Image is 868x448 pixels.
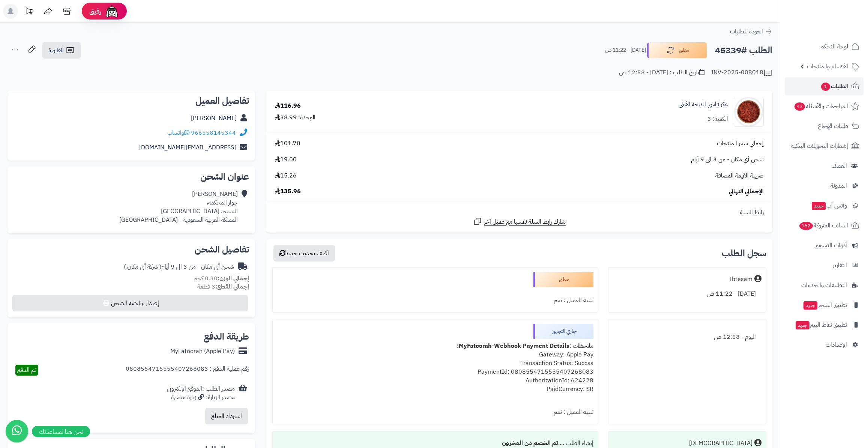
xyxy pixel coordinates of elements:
span: 19.00 [275,155,297,164]
div: اليوم - 12:58 ص [613,330,761,344]
img: ai-face.png [104,4,119,19]
div: INV-2025-008018 [711,68,772,77]
div: تنبيه العميل : نعم [277,293,593,308]
div: رابط السلة [269,208,769,217]
div: مصدر الطلب :الموقع الإلكتروني [167,385,235,402]
span: التطبيقات والخدمات [801,280,847,290]
small: 3 قطعة [197,282,249,291]
span: الفاتورة [48,46,64,55]
a: عكر فاسي الدرجة الأولى [679,100,728,109]
div: جاري التجهيز [533,324,593,339]
h2: تفاصيل الشحن [14,245,249,254]
div: ملاحظات : Gateway: Apple Pay Transaction Status: Succss PaymentId: 0808554715555407268083 Authori... [277,339,593,405]
span: 1 [821,83,830,91]
div: [DATE] - 11:22 ص [613,287,761,301]
a: طلبات الإرجاع [785,117,863,135]
span: المراجعات والأسئلة [794,101,848,111]
h2: عنوان الشحن [14,172,249,181]
a: الطلبات1 [785,77,863,95]
span: الإجمالي النهائي [729,187,764,196]
a: تطبيق المتجرجديد [785,296,863,314]
span: الأقسام والمنتجات [807,61,848,72]
div: 116.96 [275,102,301,110]
a: العودة للطلبات [730,27,772,36]
small: [DATE] - 11:22 ص [605,47,646,54]
a: المراجعات والأسئلة43 [785,97,863,115]
span: إشعارات التحويلات البنكية [791,141,848,151]
span: طلبات الإرجاع [818,121,848,131]
div: [DEMOGRAPHIC_DATA] [689,439,752,448]
h2: تفاصيل العميل [14,96,249,105]
div: MyFatoorah (Apple Pay) [170,347,235,356]
a: التقارير [785,256,863,274]
a: إشعارات التحويلات البنكية [785,137,863,155]
span: ضريبة القيمة المضافة [715,171,764,180]
span: رفيق [89,7,101,16]
a: [EMAIL_ADDRESS][DOMAIN_NAME] [139,143,236,152]
strong: إجمالي القطع: [215,282,249,291]
b: MyFatoorah-Webhook Payment Details: [457,341,569,350]
a: الإعدادات [785,336,863,354]
button: استرداد المبلغ [205,408,248,424]
span: التقارير [833,260,847,271]
button: معلق [647,42,707,58]
span: الطلبات [820,81,848,92]
span: العودة للطلبات [730,27,763,36]
span: شحن أي مكان - من 3 الى 9 أيام [691,155,764,164]
span: 101.70 [275,139,300,148]
span: إجمالي سعر المنتجات [717,139,764,148]
span: تم الدفع [17,365,36,374]
a: السلات المتروكة152 [785,216,863,235]
a: المدونة [785,177,863,195]
span: ( شركة أي مكان ) [124,262,161,271]
a: أدوات التسويق [785,236,863,254]
div: الكمية: 3 [707,115,728,123]
span: جديد [812,202,826,210]
button: إصدار بوليصة الشحن [12,295,248,311]
div: رقم عملية الدفع : 0808554715555407268083 [126,365,249,376]
a: التطبيقات والخدمات [785,276,863,294]
span: السلات المتروكة [799,220,848,231]
div: شحن أي مكان - من 3 الى 9 أيام [124,263,234,271]
div: مصدر الزيارة: زيارة مباشرة [167,393,235,402]
strong: إجمالي الوزن: [218,274,249,283]
a: العملاء [785,157,863,175]
h2: الطلب #45339 [715,43,772,58]
a: الفاتورة [42,42,81,59]
a: تحديثات المنصة [20,4,39,21]
span: جديد [803,301,817,310]
span: وآتس آب [811,200,847,211]
div: تاريخ الطلب : [DATE] - 12:58 ص [619,68,704,77]
span: 152 [799,222,813,230]
div: معلق [533,272,593,287]
span: لوحة التحكم [820,41,848,52]
div: Ibtesam [730,275,752,284]
a: وآتس آبجديد [785,197,863,215]
div: الوحدة: 38.99 [275,113,315,122]
img: 1686290881-Eker%20Fassi%20Flakes-90x90.jpg [734,97,763,127]
h2: طريقة الدفع [204,332,249,341]
a: واتساب [167,128,189,137]
span: أدوات التسويق [814,240,847,251]
a: تطبيق نقاط البيعجديد [785,316,863,334]
span: تطبيق نقاط البيع [795,320,847,330]
div: تنبيه العميل : نعم [277,405,593,419]
span: شارك رابط السلة نفسها مع عميل آخر [484,218,566,226]
span: المدونة [830,180,847,191]
span: 15.26 [275,171,297,180]
small: 0.30 كجم [194,274,249,283]
span: الإعدادات [826,340,847,350]
a: لوحة التحكم [785,38,863,56]
span: العملاء [832,161,847,171]
a: شارك رابط السلة نفسها مع عميل آخر [473,217,566,226]
span: تطبيق المتجر [803,300,847,310]
button: أضف تحديث جديد [273,245,335,262]
img: logo-2.png [817,21,861,37]
span: 43 [794,102,805,111]
div: [PERSON_NAME] جوار المحكمه، النسيم، [GEOGRAPHIC_DATA] المملكة العربية السعودية - [GEOGRAPHIC_DATA] [119,190,238,224]
h3: سجل الطلب [722,249,766,258]
span: جديد [796,321,809,329]
a: [PERSON_NAME] [191,114,237,123]
span: 135.96 [275,187,301,196]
